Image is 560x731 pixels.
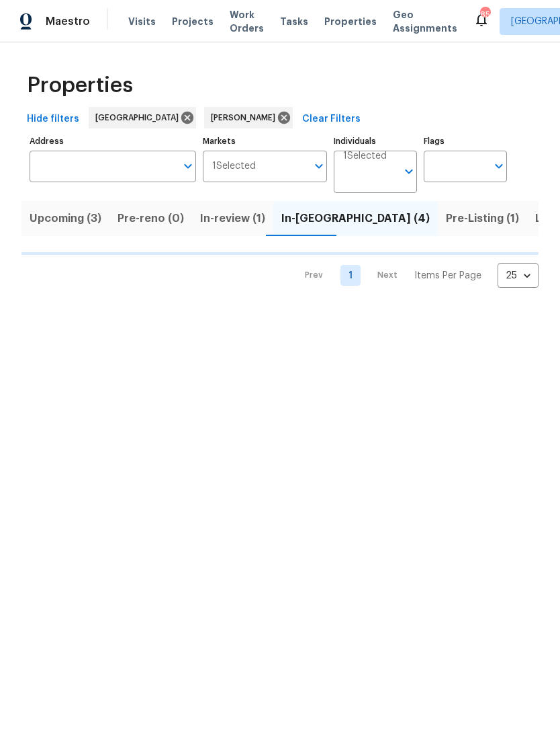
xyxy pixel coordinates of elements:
[310,157,328,176] button: Open
[334,137,417,145] label: Individuals
[414,269,481,282] p: Items Per Page
[480,8,489,22] div: 85
[498,258,539,293] div: 25
[118,209,184,228] span: Pre-reno (0)
[230,8,264,35] span: Work Orders
[27,79,133,92] span: Properties
[21,107,85,132] button: Hide filters
[27,111,79,128] span: Hide filters
[212,161,256,172] span: 1 Selected
[46,15,90,28] span: Maestro
[280,17,308,26] span: Tasks
[95,111,184,124] span: [GEOGRAPHIC_DATA]
[297,107,366,132] button: Clear Filters
[489,157,508,176] button: Open
[179,157,197,176] button: Open
[393,8,457,35] span: Geo Assignments
[89,107,196,128] div: [GEOGRAPHIC_DATA]
[400,162,418,181] button: Open
[340,265,361,286] a: Goto page 1
[302,111,361,128] span: Clear Filters
[203,137,328,145] label: Markets
[30,137,196,145] label: Address
[343,151,387,162] span: 1 Selected
[324,15,377,28] span: Properties
[30,209,101,228] span: Upcoming (3)
[292,263,539,288] nav: Pagination Navigation
[128,15,156,28] span: Visits
[424,137,507,145] label: Flags
[204,107,293,128] div: [PERSON_NAME]
[281,209,430,228] span: In-[GEOGRAPHIC_DATA] (4)
[200,209,265,228] span: In-review (1)
[172,15,214,28] span: Projects
[211,111,281,124] span: [PERSON_NAME]
[446,209,519,228] span: Pre-Listing (1)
